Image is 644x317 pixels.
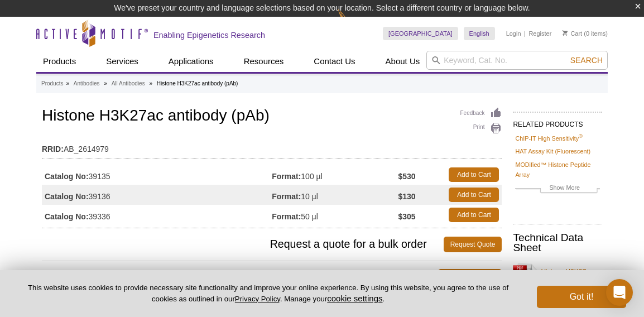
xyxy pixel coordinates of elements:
p: This website uses cookies to provide necessary site functionality and improve your online experie... [18,283,518,304]
button: cookie settings [327,294,382,303]
a: HAT Assay Kit (Fluorescent) [515,146,590,156]
img: Change Here [338,8,367,35]
a: Submit a Review [438,269,502,285]
a: Register [528,30,551,37]
h2: Technical Data Sheet [513,233,602,253]
a: Products [41,79,63,89]
input: Keyword, Cat. No. [426,51,608,70]
li: (0 items) [563,27,608,40]
strong: $530 [398,171,415,181]
a: Add to Cart [449,208,499,222]
td: 39336 [42,205,272,225]
span: Search [570,56,603,65]
td: 50 µl [272,205,398,225]
li: » [66,80,69,87]
div: Open Intercom Messenger [606,279,633,306]
button: Search [567,55,606,65]
a: Privacy Policy [235,295,280,303]
td: 100 µl [272,165,398,185]
li: » [104,80,107,87]
a: Show More [515,182,600,195]
a: Cart [563,30,582,37]
strong: Format: [272,212,301,222]
a: Resources [237,51,291,72]
a: About Us [379,51,427,72]
a: Histone H3K27ac antibody (pAb) [513,260,602,294]
a: All Antibodies [112,79,145,89]
td: 10 µl [272,185,398,205]
a: Products [36,51,83,72]
a: Applications [162,51,220,72]
strong: Format: [272,171,301,181]
li: » [149,80,152,87]
a: MODified™ Histone Peptide Array [515,160,600,180]
strong: Catalog No: [45,191,89,201]
li: | [524,27,526,40]
li: Histone H3K27ac antibody (pAb) [157,80,238,87]
td: 39136 [42,185,272,205]
span: Product Review [42,269,438,285]
a: Print [460,122,502,135]
a: Add to Cart [449,188,499,202]
strong: $130 [398,191,415,201]
a: [GEOGRAPHIC_DATA] [383,27,458,40]
td: AB_2614979 [42,137,502,155]
h1: Histone H3K27ac antibody (pAb) [42,107,502,126]
img: Your Cart [563,30,568,36]
strong: Catalog No: [45,171,89,181]
a: ChIP-IT High Sensitivity® [515,133,582,143]
a: Services [99,51,145,72]
a: Antibodies [74,79,100,89]
sup: ® [579,133,583,139]
h2: RELATED PRODUCTS [513,112,602,132]
strong: Format: [272,191,301,201]
h2: Enabling Epigenetics Research [153,30,265,40]
a: Add to Cart [449,167,499,182]
a: Request Quote [444,237,502,252]
strong: Catalog No: [45,212,89,222]
a: Feedback [460,107,502,119]
strong: RRID: [42,144,64,154]
strong: $305 [398,212,415,222]
a: English [464,27,495,40]
a: Contact Us [307,51,362,72]
button: Got it! [537,286,626,308]
td: 39135 [42,165,272,185]
span: Request a quote for a bulk order [42,237,444,252]
a: Login [506,30,521,37]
